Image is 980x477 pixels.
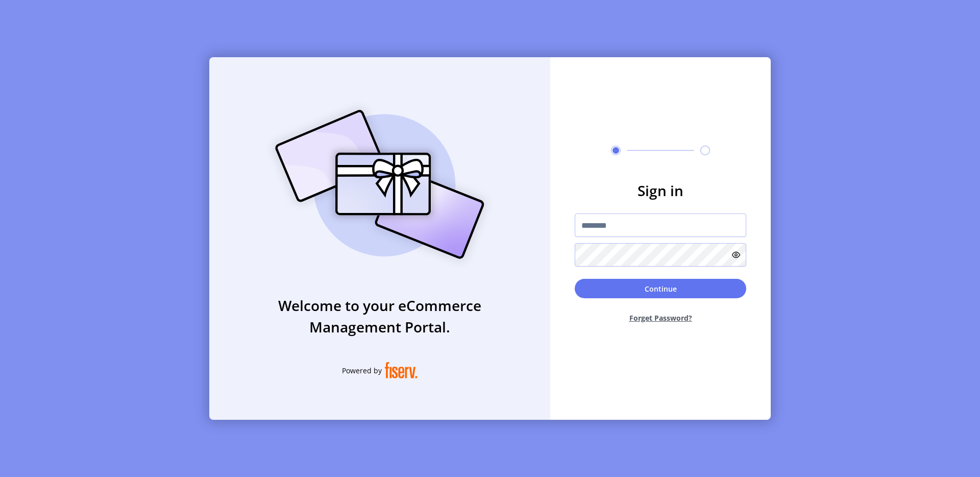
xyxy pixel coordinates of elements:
[209,295,550,338] h3: Welcome to your eCommerce Management Portal.
[342,365,382,376] span: Powered by
[260,99,500,270] img: card_Illustration.svg
[575,180,746,201] h3: Sign in
[575,279,746,298] button: Continue
[575,304,746,331] button: Forget Password?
